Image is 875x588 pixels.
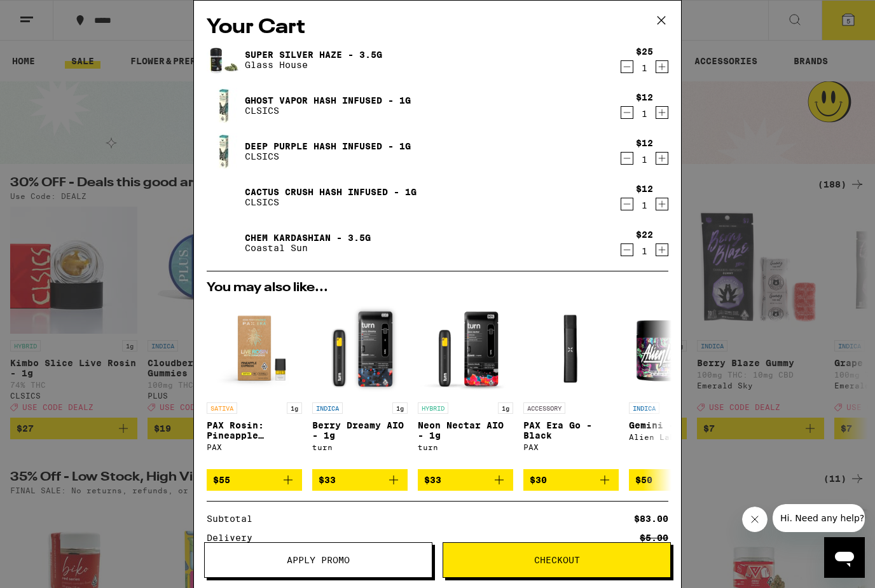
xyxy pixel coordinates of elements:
[636,109,653,119] div: 1
[207,42,242,78] img: Super Silver Haze - 3.5g
[656,60,668,73] button: Increment
[287,402,302,414] p: 1g
[207,533,261,542] div: Delivery
[634,514,668,523] div: $83.00
[245,243,371,253] p: Coastal Sun
[207,301,302,396] img: PAX - PAX Rosin: Pineapple Express - 1g
[523,420,619,441] p: PAX Era Go - Black
[824,537,865,578] iframe: Button to launch messaging window
[312,443,408,451] div: turn
[418,469,513,491] button: Add to bag
[629,402,659,414] p: INDICA
[319,475,336,485] span: $33
[621,243,633,256] button: Decrement
[773,504,865,532] iframe: Message from company
[498,402,513,414] p: 1g
[245,197,417,207] p: CLSICS
[418,402,448,414] p: HYBRID
[656,198,668,210] button: Increment
[207,133,242,169] img: Deep Purple Hash Infused - 1g
[636,138,653,148] div: $12
[418,443,513,451] div: turn
[245,95,411,106] a: Ghost Vapor Hash Infused - 1g
[424,475,441,485] span: $33
[312,469,408,491] button: Add to bag
[636,246,653,256] div: 1
[312,301,408,396] img: turn - Berry Dreamy AIO - 1g
[636,184,653,194] div: $12
[207,88,242,123] img: Ghost Vapor Hash Infused - 1g
[629,420,724,430] p: Gemini - 3.5g
[656,106,668,119] button: Increment
[245,141,411,151] a: Deep Purple Hash Infused - 1g
[392,402,408,414] p: 1g
[629,433,724,441] div: Alien Labs
[207,443,302,451] div: PAX
[534,556,580,564] span: Checkout
[621,152,633,165] button: Decrement
[245,151,411,161] p: CLSICS
[418,301,513,469] a: Open page for Neon Nectar AIO - 1g from turn
[523,301,619,469] a: Open page for PAX Era Go - Black from PAX
[245,50,382,60] a: Super Silver Haze - 3.5g
[523,469,619,491] button: Add to bag
[636,63,653,73] div: 1
[629,301,724,469] a: Open page for Gemini - 3.5g from Alien Labs
[213,475,230,485] span: $55
[621,198,633,210] button: Decrement
[312,402,343,414] p: INDICA
[207,301,302,469] a: Open page for PAX Rosin: Pineapple Express - 1g from PAX
[640,533,668,542] div: $5.00
[207,282,668,294] h2: You may also like...
[207,179,242,215] img: Cactus Crush Hash Infused - 1g
[418,301,513,396] img: turn - Neon Nectar AIO - 1g
[207,420,302,441] p: PAX Rosin: Pineapple Express - 1g
[204,542,432,578] button: Apply Promo
[636,92,653,102] div: $12
[742,507,768,532] iframe: Close message
[523,402,565,414] p: ACCESSORY
[207,514,261,523] div: Subtotal
[207,225,242,261] img: Chem Kardashian - 3.5g
[636,46,653,57] div: $25
[523,443,619,451] div: PAX
[621,60,633,73] button: Decrement
[530,475,547,485] span: $30
[418,420,513,441] p: Neon Nectar AIO - 1g
[656,152,668,165] button: Increment
[656,243,668,256] button: Increment
[636,154,653,165] div: 1
[245,106,411,116] p: CLSICS
[312,301,408,469] a: Open page for Berry Dreamy AIO - 1g from turn
[443,542,671,578] button: Checkout
[207,469,302,491] button: Add to bag
[621,106,633,119] button: Decrement
[245,233,371,243] a: Chem Kardashian - 3.5g
[207,13,668,42] h2: Your Cart
[245,187,417,197] a: Cactus Crush Hash Infused - 1g
[635,475,652,485] span: $50
[629,301,724,396] img: Alien Labs - Gemini - 3.5g
[636,229,653,240] div: $22
[636,200,653,210] div: 1
[523,301,619,396] img: PAX - PAX Era Go - Black
[629,469,724,491] button: Add to bag
[312,420,408,441] p: Berry Dreamy AIO - 1g
[287,556,350,564] span: Apply Promo
[245,60,382,70] p: Glass House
